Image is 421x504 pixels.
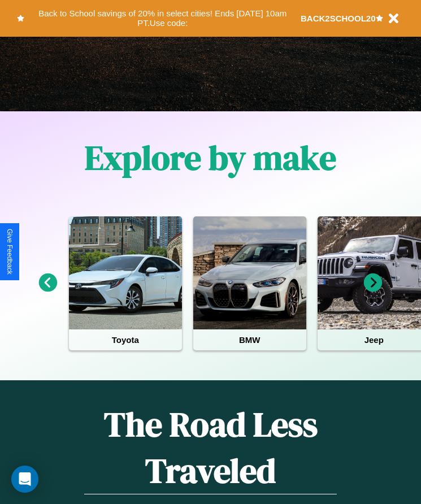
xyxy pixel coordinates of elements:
b: BACK2SCHOOL20 [301,14,376,23]
div: Give Feedback [6,229,14,275]
h4: Toyota [69,329,182,350]
button: Back to School savings of 20% in select cities! Ends [DATE] 10am PT.Use code: [24,6,301,31]
div: Open Intercom Messenger [11,466,38,493]
h1: Explore by make [85,134,336,181]
h1: The Road Less Traveled [84,401,337,494]
h4: BMW [193,329,306,350]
